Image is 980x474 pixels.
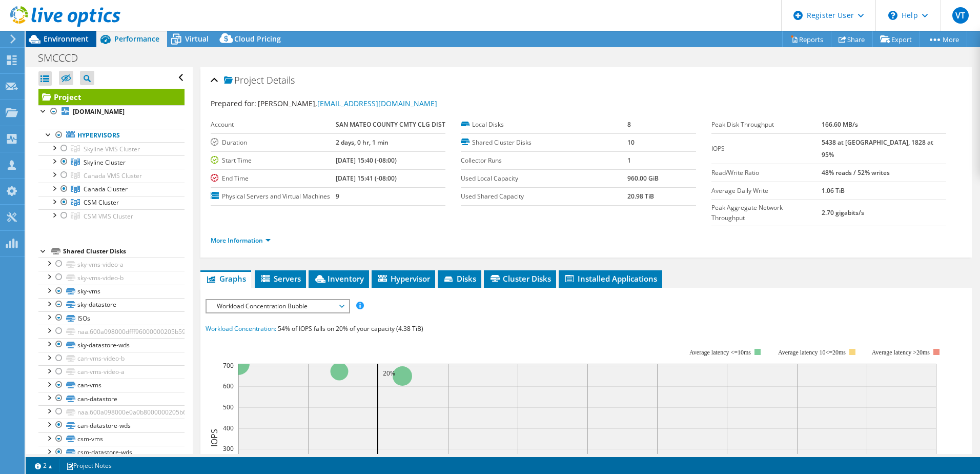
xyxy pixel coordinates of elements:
[38,271,185,284] a: sky-vms-video-b
[627,174,659,183] b: 960.00 GiB
[38,311,185,325] a: ISOs
[627,192,654,201] b: 20.98 TiB
[872,349,930,356] text: Average latency >20ms
[38,419,185,432] a: can-datastore-wds
[267,74,295,86] span: Details
[224,75,264,86] span: Project
[38,379,185,392] a: can-vms
[888,11,897,20] svg: \n
[564,273,657,284] span: Installed Applications
[711,186,822,196] label: Average Daily Write
[84,171,142,180] span: Canada VMS Cluster
[461,191,627,202] label: Used Shared Capacity
[711,203,822,223] label: Peak Aggregate Network Throughput
[689,349,751,356] tspan: Average latency <=10ms
[461,173,627,184] label: Used Local Capacity
[44,34,89,44] span: Environment
[38,183,185,196] a: Canada Cluster
[822,138,933,159] b: 5438 at [GEOGRAPHIC_DATA], 1828 at 95%
[38,392,185,405] a: can-datastore
[258,98,437,108] span: [PERSON_NAME],
[336,192,339,201] b: 9
[443,273,476,284] span: Disks
[223,361,234,370] text: 700
[38,446,185,459] a: csm-datastore-wds
[211,236,271,245] a: More Information
[711,120,822,130] label: Peak Disk Throughput
[627,120,631,129] b: 8
[211,191,336,202] label: Physical Servers and Virtual Machines
[209,428,220,446] text: IOPS
[336,138,389,147] b: 2 days, 0 hr, 1 min
[38,129,185,142] a: Hypervisors
[336,156,397,165] b: [DATE] 15:40 (-08:00)
[952,7,969,24] span: VT
[234,34,281,44] span: Cloud Pricing
[38,155,185,169] a: Skyline Cluster
[782,31,831,47] a: Reports
[84,185,128,193] span: Canada Cluster
[872,31,920,47] a: Export
[822,120,858,129] b: 166.60 MB/s
[59,459,119,472] a: Project Notes
[336,120,445,129] b: SAN MATEO COUNTY CMTY CLG DIST
[223,382,234,390] text: 600
[461,137,627,148] label: Shared Cluster Disks
[38,209,185,223] a: CSM VMS Cluster
[211,137,336,148] label: Duration
[38,142,185,155] a: Skyline VMS Cluster
[778,349,846,356] tspan: Average latency 10<=20ms
[38,105,185,118] a: [DOMAIN_NAME]
[278,324,423,333] span: 54% of IOPS falls on 20% of your capacity (4.38 TiB)
[822,186,845,195] b: 1.06 TiB
[38,365,185,379] a: can-vms-video-a
[206,324,276,333] span: Workload Concentration:
[920,31,967,47] a: More
[84,158,126,167] span: Skyline Cluster
[211,155,336,166] label: Start Time
[711,168,822,178] label: Read/Write Ratio
[84,212,133,221] span: CSM VMS Cluster
[38,432,185,446] a: csm-vms
[84,145,140,153] span: Skyline VMS Cluster
[223,403,234,411] text: 500
[38,338,185,351] a: sky-datastore-wds
[260,273,301,284] span: Servers
[28,459,59,472] a: 2
[38,258,185,271] a: sky-vms-video-a
[831,31,873,47] a: Share
[383,369,395,378] text: 20%
[211,98,256,108] label: Prepared for:
[211,120,336,130] label: Account
[38,89,185,105] a: Project
[461,155,627,166] label: Collector Runs
[38,285,185,298] a: sky-vms
[84,198,119,207] span: CSM Cluster
[489,273,551,284] span: Cluster Disks
[627,156,631,165] b: 1
[38,352,185,365] a: can-vms-video-b
[211,173,336,184] label: End Time
[317,98,437,108] a: [EMAIL_ADDRESS][DOMAIN_NAME]
[336,174,397,183] b: [DATE] 15:41 (-08:00)
[73,107,125,116] b: [DOMAIN_NAME]
[223,444,234,453] text: 300
[63,245,185,258] div: Shared Cluster Disks
[38,405,185,419] a: naa.600a098000e0a0b8000000205b6843bb
[822,208,864,217] b: 2.70 gigabits/s
[38,298,185,311] a: sky-datastore
[114,34,159,44] span: Performance
[314,273,364,284] span: Inventory
[711,144,822,154] label: IOPS
[38,169,185,182] a: Canada VMS Cluster
[461,120,627,130] label: Local Disks
[38,196,185,209] a: CSM Cluster
[822,168,890,177] b: 48% reads / 52% writes
[212,300,343,312] span: Workload Concentration Bubble
[377,273,430,284] span: Hypervisor
[627,138,635,147] b: 10
[38,325,185,338] a: naa.600a098000dfff96000000205b5990c1
[223,424,234,432] text: 400
[206,273,246,284] span: Graphs
[185,34,209,44] span: Virtual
